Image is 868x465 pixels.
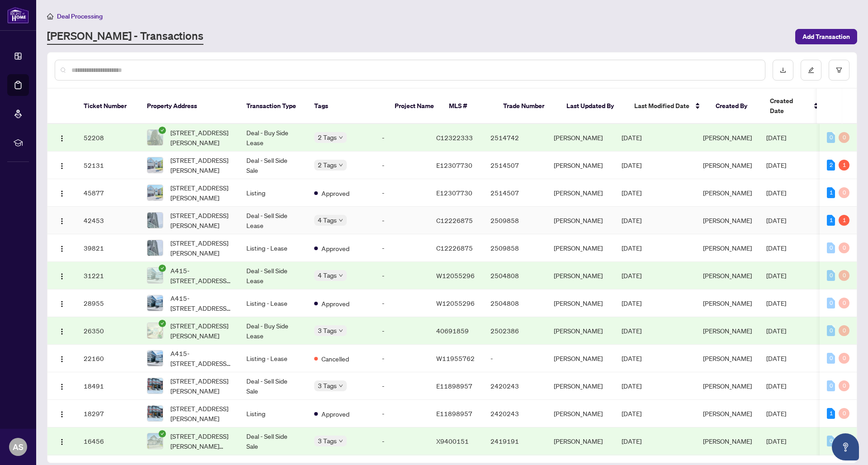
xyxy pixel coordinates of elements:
button: Logo [55,158,69,172]
span: [PERSON_NAME] [703,409,752,418]
td: 2419191 [483,427,547,455]
span: [DATE] [766,133,786,142]
td: 2514507 [483,152,547,179]
td: - [375,345,429,372]
img: thumbnail-img [147,433,163,449]
td: [PERSON_NAME] [547,317,614,345]
td: 22160 [76,345,140,372]
span: [DATE] [622,327,642,335]
img: Logo [58,218,66,225]
span: E11898957 [436,382,472,390]
button: Logo [55,434,69,448]
span: Approved [321,188,349,198]
button: Open asap [832,433,859,460]
span: check-circle [159,265,166,272]
span: [DATE] [766,189,786,197]
span: W11955762 [436,354,475,362]
div: 0 [827,436,835,446]
button: Logo [55,213,69,228]
span: Approved [321,243,349,253]
span: C12226875 [436,216,473,224]
span: [DATE] [766,299,786,307]
td: - [483,345,547,372]
span: [PERSON_NAME] [703,189,752,197]
div: 0 [827,380,835,391]
div: 0 [827,132,835,143]
td: 31221 [76,262,140,289]
img: thumbnail-img [147,130,163,145]
span: [PERSON_NAME] [703,437,752,445]
span: A415-[STREET_ADDRESS][PERSON_NAME] [170,348,232,368]
span: down [339,135,343,140]
td: 2420243 [483,400,547,427]
div: 0 [827,353,835,364]
td: [PERSON_NAME] [547,234,614,262]
span: Last Modified Date [634,101,689,111]
th: Project Name [387,89,442,124]
div: 0 [839,132,849,143]
span: Approved [321,299,349,308]
td: Deal - Buy Side Lease [239,124,307,152]
td: 18297 [76,400,140,427]
img: Logo [58,328,66,335]
span: [PERSON_NAME] [703,133,752,142]
td: [PERSON_NAME] [547,372,614,400]
img: logo [7,7,29,24]
span: Created Date [770,96,808,116]
td: 2514742 [483,124,547,152]
span: Deal Processing [57,12,103,20]
div: 0 [839,408,849,419]
span: Approved [321,409,349,419]
img: Logo [58,438,66,446]
span: 4 Tags [318,215,337,225]
span: [DATE] [622,299,642,307]
span: [PERSON_NAME] [703,299,752,307]
span: A415-[STREET_ADDRESS][PERSON_NAME] [170,266,232,285]
img: Logo [58,300,66,308]
span: E12307730 [436,189,472,197]
td: - [375,152,429,179]
td: [PERSON_NAME] [547,179,614,207]
img: thumbnail-img [147,213,163,228]
td: Listing [239,400,307,427]
img: Logo [58,245,66,252]
span: [DATE] [622,189,642,197]
span: [STREET_ADDRESS][PERSON_NAME] [170,155,232,175]
th: MLS # [442,89,496,124]
span: [PERSON_NAME] [703,327,752,335]
div: 0 [827,242,835,253]
td: Deal - Sell Side Sale [239,152,307,179]
td: 2509858 [483,234,547,262]
div: 0 [839,380,849,391]
div: 0 [839,353,849,364]
span: [DATE] [622,382,642,390]
button: Logo [55,351,69,365]
td: [PERSON_NAME] [547,124,614,152]
td: 28955 [76,289,140,317]
span: [STREET_ADDRESS][PERSON_NAME] [170,403,232,423]
td: - [375,124,429,152]
div: 0 [827,298,835,308]
td: - [375,427,429,455]
td: 45877 [76,179,140,207]
td: 52131 [76,152,140,179]
span: [PERSON_NAME] [703,161,752,169]
span: E11898957 [436,409,472,418]
td: [PERSON_NAME] [547,207,614,234]
span: 2 Tags [318,160,337,170]
span: down [339,218,343,223]
img: thumbnail-img [147,240,163,256]
div: 1 [827,408,835,419]
span: [STREET_ADDRESS][PERSON_NAME][PERSON_NAME] [170,431,232,451]
span: [DATE] [766,409,786,418]
button: edit [801,60,821,81]
span: E12307730 [436,161,472,169]
div: 0 [827,325,835,336]
img: thumbnail-img [147,157,163,173]
span: [STREET_ADDRESS][PERSON_NAME] [170,128,232,147]
span: [DATE] [766,271,786,280]
img: thumbnail-img [147,323,163,338]
th: Created By [708,89,763,124]
td: - [375,317,429,345]
span: down [339,328,343,333]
